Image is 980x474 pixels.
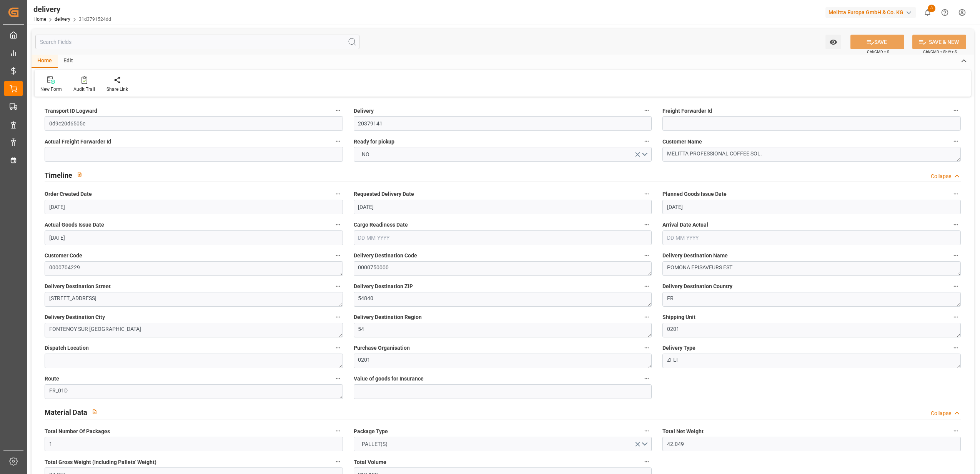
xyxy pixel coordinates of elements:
div: New Form [40,86,62,93]
div: Share Link [106,86,128,93]
button: Delivery Destination Region [642,312,652,322]
span: Delivery Destination Country [662,282,732,290]
button: Customer Name [951,136,961,146]
a: Home [33,17,46,22]
span: Delivery Destination Name [662,252,728,260]
button: Planned Goods Issue Date [951,189,961,199]
span: Requested Delivery Date [354,190,414,198]
button: Delivery Destination City [333,312,343,322]
span: Actual Goods Issue Date [45,221,104,229]
span: Customer Code [45,252,82,260]
textarea: 0000750000 [354,261,652,276]
input: Search Fields [35,35,359,49]
span: Route [45,375,59,383]
span: Actual Freight Forwarder Id [45,138,111,146]
button: open menu [825,35,841,49]
input: DD-MM-YYYY [45,200,343,214]
span: Cargo Readiness Date [354,221,408,229]
button: Actual Freight Forwarder Id [333,136,343,146]
h2: Material Data [45,407,87,417]
span: Total Volume [354,458,386,466]
span: Arrival Date Actual [662,221,708,229]
span: Total Net Weight [662,427,704,436]
button: SAVE [850,35,904,49]
input: DD-MM-YYYY [354,200,652,214]
button: Delivery Destination Name [951,250,961,260]
input: DD-MM-YYYY [354,230,652,245]
button: Total Gross Weight (Including Pallets' Weight) [333,457,343,467]
span: Delivery Destination ZIP [354,282,413,290]
textarea: MELITTA PROFESSIONAL COFFEE SOL. [662,147,961,162]
button: Delivery Destination Code [642,250,652,260]
button: Customer Code [333,250,343,260]
div: Audit Trail [73,86,95,93]
button: Total Volume [642,457,652,467]
textarea: 54 [354,323,652,337]
div: Melitta Europa GmbH & Co. KG [825,7,916,18]
button: Total Net Weight [951,426,961,436]
textarea: ZFLF [662,354,961,368]
textarea: [STREET_ADDRESS] [45,292,343,307]
span: 3 [928,5,935,12]
textarea: FONTENOY SUR [GEOGRAPHIC_DATA] [45,323,343,337]
span: Total Gross Weight (Including Pallets' Weight) [45,458,156,466]
span: PALLET(S) [358,440,391,448]
button: Total Number Of Packages [333,426,343,436]
div: Collapse [931,409,951,417]
span: Ready for pickup [354,138,394,146]
div: Collapse [931,172,951,180]
span: Shipping Unit [662,313,695,321]
button: Arrival Date Actual [951,220,961,230]
div: Home [32,55,58,68]
input: DD-MM-YYYY [662,200,961,214]
span: Delivery [354,107,374,115]
button: Delivery Type [951,343,961,353]
button: Transport ID Logward [333,105,343,115]
span: NO [358,150,373,159]
button: Purchase Organisation [642,343,652,353]
textarea: 0201 [662,323,961,337]
span: Transport ID Logward [45,107,97,115]
span: Planned Goods Issue Date [662,190,727,198]
span: Order Created Date [45,190,92,198]
span: Delivery Destination Region [354,313,422,321]
button: Delivery [642,105,652,115]
button: show 3 new notifications [919,4,936,21]
span: Value of goods for Insurance [354,375,424,383]
span: Ctrl/CMD + S [867,49,889,55]
button: Freight Forwarder Id [951,105,961,115]
button: Delivery Destination ZIP [642,281,652,291]
button: Order Created Date [333,189,343,199]
span: Dispatch Location [45,344,89,352]
button: Help Center [936,4,953,21]
span: Total Number Of Packages [45,427,110,436]
button: Package Type [642,426,652,436]
span: Delivery Type [662,344,695,352]
textarea: FR_01D [45,384,343,399]
span: Ctrl/CMD + Shift + S [923,49,957,55]
input: DD-MM-YYYY [45,230,343,245]
button: Value of goods for Insurance [642,374,652,384]
span: Freight Forwarder Id [662,107,712,115]
span: Purchase Organisation [354,344,410,352]
button: Actual Goods Issue Date [333,220,343,230]
h2: Timeline [45,170,72,180]
button: Cargo Readiness Date [642,220,652,230]
button: Melitta Europa GmbH & Co. KG [825,5,919,20]
button: open menu [354,437,652,451]
button: Delivery Destination Country [951,281,961,291]
button: Ready for pickup [642,136,652,146]
div: Edit [58,55,79,68]
span: Delivery Destination City [45,313,105,321]
div: delivery [33,3,111,15]
textarea: FR [662,292,961,307]
a: delivery [55,17,70,22]
button: Delivery Destination Street [333,281,343,291]
span: Delivery Destination Street [45,282,111,290]
button: Route [333,374,343,384]
span: Delivery Destination Code [354,252,417,260]
button: open menu [354,147,652,162]
button: View description [87,404,102,419]
button: View description [72,167,87,182]
button: Requested Delivery Date [642,189,652,199]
